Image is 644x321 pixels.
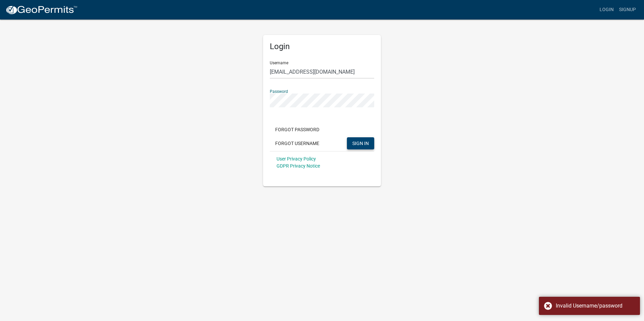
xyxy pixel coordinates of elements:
[270,137,325,149] button: Forgot Username
[597,3,616,16] a: Login
[277,163,320,169] a: GDPR Privacy Notice
[270,42,374,51] h5: Login
[556,302,635,310] div: Invalid Username/password
[616,3,639,16] a: Signup
[277,156,316,162] a: User Privacy Policy
[347,137,374,149] button: SIGN IN
[352,140,369,146] span: SIGN IN
[270,123,325,136] button: Forgot Password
